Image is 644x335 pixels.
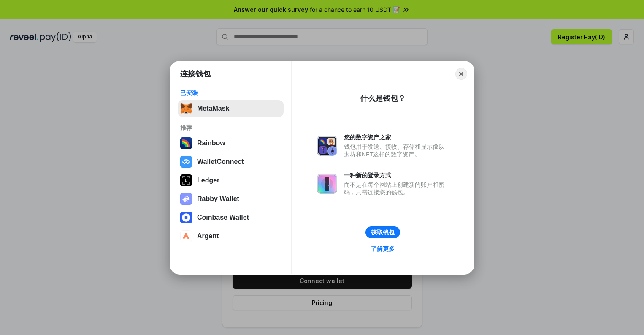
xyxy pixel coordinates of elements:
button: Rainbow [178,135,284,152]
button: Rabby Wallet [178,191,284,207]
div: 获取钱包 [371,229,395,236]
img: svg+xml,%3Csvg%20width%3D%2228%22%20height%3D%2228%22%20viewBox%3D%220%200%2028%2028%22%20fill%3D... [180,156,192,168]
div: Argent [197,232,219,240]
img: svg+xml,%3Csvg%20width%3D%2228%22%20height%3D%2228%22%20viewBox%3D%220%200%2028%2028%22%20fill%3D... [180,212,192,223]
img: svg+xml,%3Csvg%20width%3D%2228%22%20height%3D%2228%22%20viewBox%3D%220%200%2028%2028%22%20fill%3D... [180,230,192,242]
button: Coinbase Wallet [178,209,284,226]
div: 您的数字资产之家 [344,133,449,141]
div: Ledger [197,177,219,184]
div: 钱包用于发送、接收、存储和显示像以太坊和NFT这样的数字资产。 [344,143,449,158]
div: 已安装 [180,89,281,97]
div: 而不是在每个网站上创建新的账户和密码，只需连接您的钱包。 [344,181,449,196]
div: 什么是钱包？ [360,93,406,103]
div: 了解更多 [371,245,395,253]
img: svg+xml,%3Csvg%20fill%3D%22none%22%20height%3D%2233%22%20viewBox%3D%220%200%2035%2033%22%20width%... [180,103,192,114]
div: MetaMask [197,105,229,112]
img: svg+xml,%3Csvg%20xmlns%3D%22http%3A%2F%2Fwww.w3.org%2F2000%2Fsvg%22%20width%3D%2228%22%20height%3... [180,174,192,186]
a: 了解更多 [366,243,400,254]
img: svg+xml,%3Csvg%20xmlns%3D%22http%3A%2F%2Fwww.w3.org%2F2000%2Fsvg%22%20fill%3D%22none%22%20viewBox... [317,136,337,156]
img: svg+xml,%3Csvg%20xmlns%3D%22http%3A%2F%2Fwww.w3.org%2F2000%2Fsvg%22%20fill%3D%22none%22%20viewBox... [180,193,192,205]
img: svg+xml,%3Csvg%20xmlns%3D%22http%3A%2F%2Fwww.w3.org%2F2000%2Fsvg%22%20fill%3D%22none%22%20viewBox... [317,174,337,194]
div: Coinbase Wallet [197,214,249,221]
h1: 连接钱包 [180,69,211,79]
div: WalletConnect [197,158,244,166]
img: svg+xml,%3Csvg%20width%3D%22120%22%20height%3D%22120%22%20viewBox%3D%220%200%20120%20120%22%20fil... [180,137,192,149]
button: Ledger [178,172,284,189]
button: Close [455,68,467,80]
div: Rabby Wallet [197,195,239,203]
button: MetaMask [178,100,284,117]
button: 获取钱包 [365,226,400,238]
button: Argent [178,228,284,245]
div: 一种新的登录方式 [344,172,449,179]
div: 推荐 [180,124,281,131]
button: WalletConnect [178,153,284,170]
div: Rainbow [197,139,225,147]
